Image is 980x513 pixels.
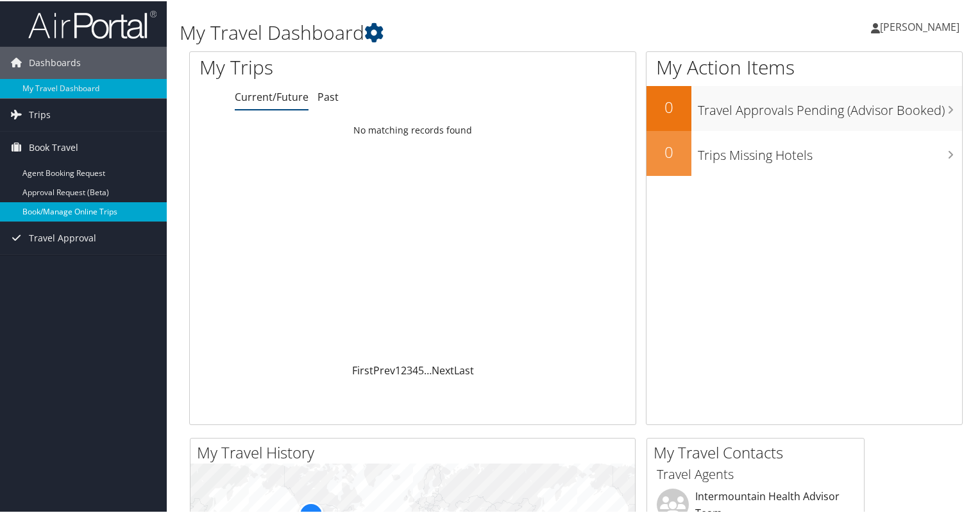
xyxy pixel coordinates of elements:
span: … [424,362,432,376]
a: 0Travel Approvals Pending (Advisor Booked) [646,85,962,130]
img: airportal-logo.png [28,8,156,39]
span: Book Travel [29,130,78,162]
a: 1 [395,362,401,376]
h3: Travel Approvals Pending (Advisor Booked) [698,94,962,118]
h2: My Travel History [197,440,635,462]
a: First [352,362,373,376]
span: Trips [29,98,51,130]
a: Next [432,362,454,376]
h1: My Trips [199,53,441,80]
h3: Trips Missing Hotels [698,139,962,163]
span: Dashboards [29,46,81,78]
a: 2 [401,362,407,376]
h3: Travel Agents [657,464,854,482]
h2: 0 [646,95,691,117]
a: 4 [412,362,418,376]
a: Last [454,362,474,376]
a: 5 [418,362,424,376]
a: Current/Future [235,89,308,103]
a: [PERSON_NAME] [871,6,972,45]
a: 0Trips Missing Hotels [646,130,962,175]
span: [PERSON_NAME] [880,19,959,33]
a: Prev [373,362,395,376]
a: Past [317,89,339,103]
h1: My Travel Dashboard [180,18,708,45]
h2: 0 [646,140,691,162]
h2: My Travel Contacts [654,440,864,462]
td: No matching records found [190,117,636,141]
span: Travel Approval [29,221,96,253]
a: 3 [407,362,412,376]
h1: My Action Items [646,53,962,80]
